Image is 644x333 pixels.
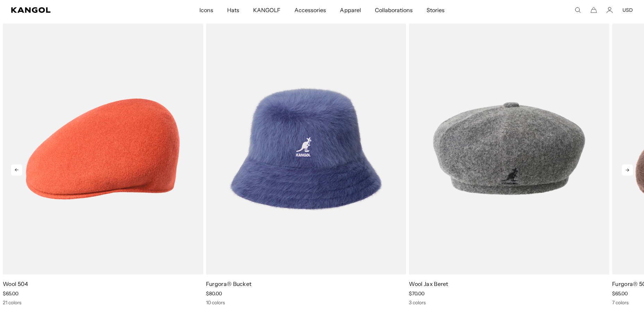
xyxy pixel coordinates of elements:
[3,280,28,287] a: Wool 504
[409,290,424,297] span: $70.00
[409,280,448,287] a: Wool Jax Beret
[203,24,406,306] div: 2 of 10
[206,290,222,297] span: $80.00
[607,7,613,13] a: Account
[206,299,406,306] div: 10 colors
[622,7,633,13] button: USD
[3,299,203,306] div: 21 colors
[11,7,132,13] a: Kangol
[591,7,597,13] button: Cart
[3,24,203,274] img: Wool 504
[612,290,628,297] span: $65.00
[406,24,609,306] div: 3 of 10
[206,280,252,287] a: Furgora® Bucket
[409,299,609,306] div: 3 colors
[409,24,609,274] img: Wool Jax Beret
[575,7,581,13] summary: Search here
[3,290,18,297] span: $65.00
[206,24,406,274] img: Furgora® Bucket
